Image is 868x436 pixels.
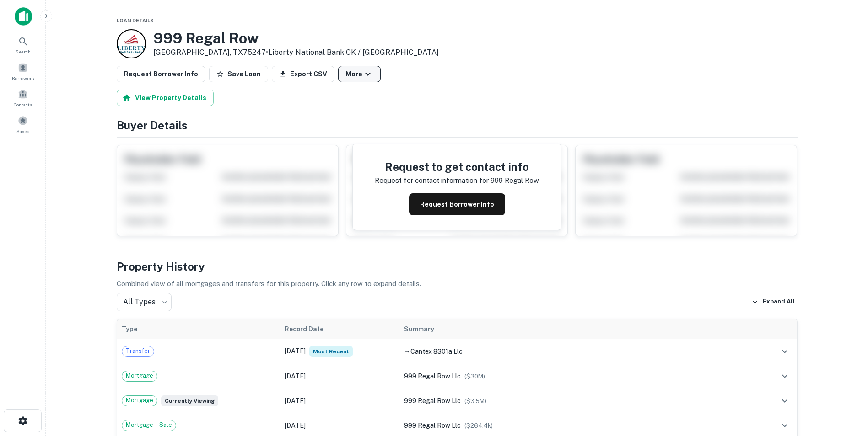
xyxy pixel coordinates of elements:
[280,364,399,388] td: [DATE]
[404,346,754,356] div: →
[272,66,334,82] button: Export CSV
[3,32,43,57] a: Search
[375,159,539,175] h4: Request to get contact info
[777,393,793,409] button: expand row
[309,346,353,357] span: Most Recent
[122,371,157,380] span: Mortgage
[749,295,798,309] button: Expand All
[280,339,399,364] td: [DATE]
[122,396,157,405] span: Mortgage
[117,66,205,82] button: Request Borrower Info
[464,422,493,429] span: ($ 264.4k )
[117,293,172,311] div: All Types
[822,363,868,407] iframe: Chat Widget
[464,373,485,380] span: ($ 30M )
[777,418,793,433] button: expand row
[117,18,154,23] span: Loan Details
[117,90,214,106] button: View Property Details
[209,66,268,82] button: Save Loan
[375,175,489,186] p: Request for contact information for
[410,348,463,355] span: cantex 8301a llc
[404,397,461,404] span: 999 regal row llc
[16,128,30,135] span: Saved
[122,420,176,430] span: Mortgage + Sale
[777,368,793,384] button: expand row
[3,59,43,84] a: Borrowers
[117,117,798,133] h4: Buyer Details
[338,66,381,82] button: More
[153,47,439,58] p: [GEOGRAPHIC_DATA], TX75247 •
[404,372,461,380] span: 999 regal row llc
[777,344,793,359] button: expand row
[464,398,486,404] span: ($ 3.5M )
[117,319,280,339] th: Type
[12,74,34,82] span: Borrowers
[280,319,399,339] th: Record Date
[399,319,759,339] th: Summary
[122,346,154,356] span: Transfer
[117,258,798,275] h4: Property History
[280,388,399,413] td: [DATE]
[409,193,505,215] button: Request Borrower Info
[491,175,539,186] p: 999 regal row
[404,422,461,429] span: 999 regal row llc
[3,112,43,137] a: Saved
[15,7,32,26] img: capitalize-icon.png
[16,48,31,55] span: Search
[117,278,798,289] p: Combined view of all mortgages and transfers for this property. Click any row to expand details.
[153,30,439,47] h3: 999 Regal Row
[161,395,218,406] span: Currently viewing
[3,85,43,110] a: Contacts
[268,48,439,57] a: Liberty National Bank OK / [GEOGRAPHIC_DATA]
[14,101,32,108] span: Contacts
